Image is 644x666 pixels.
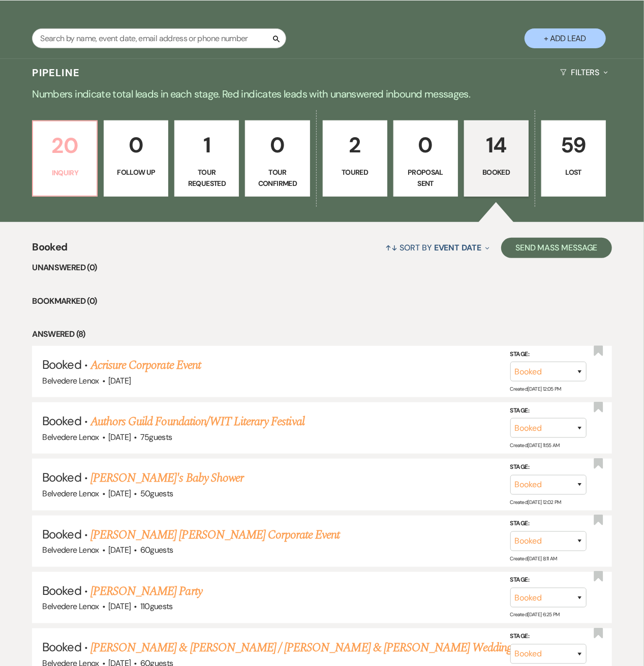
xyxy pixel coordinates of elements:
span: Belvedere Lenox [42,545,99,555]
a: 0Tour Confirmed [245,120,310,197]
span: 50 guests [140,488,173,499]
span: ↑↓ [386,242,398,253]
li: Bookmarked (0) [32,295,611,308]
span: Booked [42,469,81,485]
span: Booked [42,413,81,429]
span: 75 guests [140,432,172,442]
span: [DATE] [108,432,131,442]
label: Stage: [510,575,587,586]
a: 20Inquiry [32,120,98,197]
p: Proposal Sent [400,167,451,189]
button: + Add Lead [525,28,606,48]
label: Stage: [510,462,587,473]
p: 14 [471,128,522,162]
span: Belvedere Lenox [42,375,99,386]
span: Booked [42,583,81,598]
span: Belvedere Lenox [42,488,99,499]
p: Follow Up [110,167,162,178]
span: Booked [42,639,81,655]
p: Toured [329,167,381,178]
a: [PERSON_NAME] Party [90,582,202,600]
input: Search by name, event date, email address or phone number [32,28,286,48]
a: [PERSON_NAME]'s Baby Shower [90,469,243,487]
button: Filters [556,59,611,86]
a: 0Proposal Sent [393,120,458,197]
p: 1 [181,128,232,162]
li: Unanswered (0) [32,261,611,274]
span: Created: [DATE] 6:25 PM [510,612,560,618]
span: [DATE] [108,601,131,612]
a: 0Follow Up [104,120,168,197]
span: 60 guests [140,545,173,555]
a: [PERSON_NAME] [PERSON_NAME] Corporate Event [90,526,340,544]
p: 0 [400,128,451,162]
label: Stage: [510,518,587,529]
li: Answered (8) [32,328,611,341]
span: [DATE] [108,545,131,555]
span: Created: [DATE] 12:05 PM [510,386,561,392]
button: Send Mass Message [501,238,612,258]
span: [DATE] [108,375,131,386]
p: Lost [548,167,599,178]
p: Tour Confirmed [252,167,303,189]
span: Belvedere Lenox [42,432,99,442]
a: Authors Guild Foundation/WIT Literary Festival [90,413,304,431]
p: 59 [548,128,599,162]
p: Tour Requested [181,167,232,189]
label: Stage: [510,405,587,417]
span: [DATE] [108,488,131,499]
p: Booked [471,167,522,178]
span: 110 guests [140,601,173,612]
label: Stage: [510,349,587,360]
span: Created: [DATE] 8:11 AM [510,555,557,562]
span: Booked [42,526,81,542]
p: 0 [252,128,303,162]
h3: Pipeline [32,66,80,80]
a: Acrisure Corporate Event [90,356,201,374]
p: 20 [39,129,90,163]
a: 1Tour Requested [174,120,239,197]
button: Sort By Event Date [382,234,494,261]
p: Inquiry [39,167,90,178]
span: Event Date [434,242,481,253]
a: [PERSON_NAME] & [PERSON_NAME] / [PERSON_NAME] & [PERSON_NAME] Wedding [90,639,512,657]
a: 2Toured [323,120,387,197]
p: 2 [329,128,381,162]
span: Created: [DATE] 12:02 PM [510,499,561,505]
a: 59Lost [541,120,606,197]
span: Booked [42,357,81,372]
span: Belvedere Lenox [42,601,99,612]
label: Stage: [510,631,587,643]
a: 14Booked [464,120,529,197]
span: Created: [DATE] 11:55 AM [510,442,560,449]
span: Booked [32,239,67,261]
p: 0 [110,128,162,162]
